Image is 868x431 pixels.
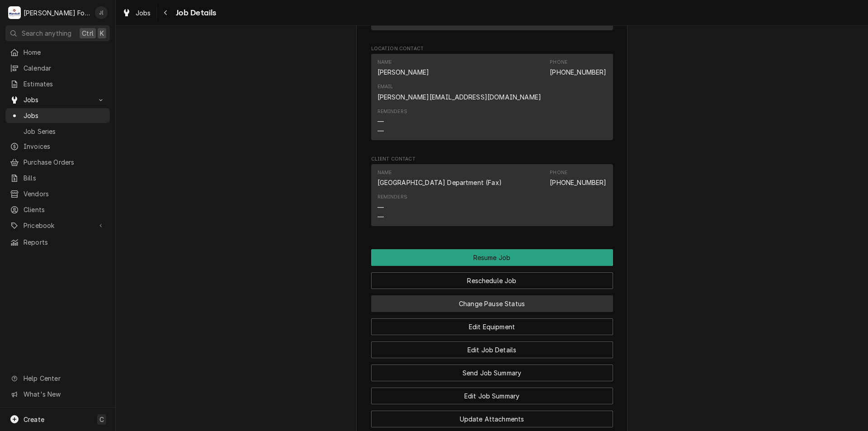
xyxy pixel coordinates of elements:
div: Reminders [377,108,407,115]
a: Go to What's New [5,387,110,402]
a: Invoices [5,139,110,154]
div: Client Contact [371,156,613,230]
span: Pricebook [24,221,92,230]
div: — [377,203,384,212]
span: Home [24,47,105,57]
span: Ctrl [82,28,94,38]
div: Reminders [377,108,407,136]
span: K [100,28,104,38]
a: [PHONE_NUMBER] [550,179,606,186]
div: Button Group Row [371,404,613,427]
a: Go to Jobs [5,92,110,107]
div: M [8,6,21,19]
div: Button Group Row [371,289,613,312]
div: Button Group Row [371,335,613,358]
button: Reschedule Job [371,272,613,289]
div: Phone [550,59,567,66]
button: Edit Equipment [371,318,613,335]
div: Button Group Row [371,249,613,266]
span: Reports [24,237,105,247]
span: Vendors [24,189,105,199]
span: Invoices [24,142,105,151]
div: [GEOGRAPHIC_DATA] Department (Fax) [377,178,502,187]
span: Jobs [24,111,105,120]
div: — [377,212,384,222]
span: C [99,415,104,424]
a: [PHONE_NUMBER] [550,68,606,76]
div: Contact [371,54,613,140]
div: Email [377,83,393,90]
div: Name [377,59,392,66]
div: [PERSON_NAME] [377,67,429,77]
button: Edit Job Summary [371,388,613,404]
span: Job Series [24,127,105,136]
div: Client Contact List [371,164,613,230]
div: — [377,126,384,136]
button: Search anythingCtrlK [5,25,110,41]
span: Clients [24,205,105,214]
div: Marshall Food Equipment Service's Avatar [8,6,21,19]
span: Purchase Orders [24,157,105,167]
a: Home [5,45,110,60]
div: Phone [550,169,567,176]
a: Reports [5,235,110,250]
a: [PERSON_NAME][EMAIL_ADDRESS][DOMAIN_NAME] [377,93,542,101]
span: Estimates [24,79,105,89]
span: Bills [24,173,105,183]
a: Go to Help Center [5,371,110,386]
span: Help Center [24,374,104,383]
div: Button Group Row [371,312,613,335]
button: Update Attachments [371,411,613,427]
span: Job Details [173,7,217,19]
div: — [377,117,384,126]
div: Button Group Row [371,358,613,381]
div: Button Group Row [371,266,613,289]
div: J( [95,6,108,19]
span: Calendar [24,63,105,73]
div: Jeff Debigare (109)'s Avatar [95,6,108,19]
div: Phone [550,59,606,77]
a: Estimates [5,76,110,91]
span: Client Contact [371,156,613,163]
span: Jobs [24,95,92,104]
button: Resume Job [371,249,613,266]
div: Name [377,169,502,187]
span: Create [24,416,44,423]
span: Jobs [136,8,151,18]
a: Bills [5,171,110,185]
button: Edit Job Details [371,341,613,358]
div: Reminders [377,194,407,221]
a: Purchase Orders [5,155,110,170]
a: Go to Pricebook [5,218,110,233]
div: [PERSON_NAME] Food Equipment Service [24,8,90,18]
button: Change Pause Status [371,295,613,312]
a: Vendors [5,186,110,201]
div: Phone [550,169,606,187]
a: Calendar [5,61,110,76]
div: Contact [371,164,613,226]
div: Email [377,83,542,101]
span: Search anything [22,28,71,38]
div: Name [377,169,392,176]
a: Jobs [5,108,110,123]
div: Button Group Row [371,381,613,404]
a: Clients [5,202,110,217]
div: Location Contact List [371,54,613,144]
button: Send Job Summary [371,365,613,381]
a: Jobs [118,5,155,20]
a: Job Series [5,124,110,139]
div: Reminders [377,194,407,201]
span: What's New [24,389,104,399]
button: Navigate back [159,5,173,20]
div: Location Contact [371,45,613,144]
div: Name [377,59,429,77]
span: Location Contact [371,45,613,52]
